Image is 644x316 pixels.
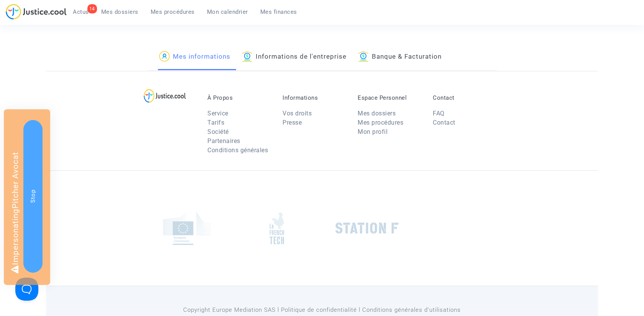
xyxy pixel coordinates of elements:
a: Mes dossiers [95,6,145,18]
a: Contact [433,119,455,126]
span: Actus [73,8,89,15]
iframe: Help Scout Beacon - Open [15,278,38,301]
img: europe_commision.png [163,212,211,245]
a: Partenaires [207,137,240,145]
a: Mon calendrier [201,6,254,18]
img: icon-passager.svg [159,51,170,62]
div: 14 [87,4,97,13]
p: Informations [283,94,346,101]
p: Contact [433,94,496,101]
a: Vos droits [283,110,312,117]
a: Mes procédures [145,6,201,18]
a: Mes informations [159,44,230,70]
a: Mes procédures [358,119,403,126]
a: Tarifs [207,119,224,126]
img: icon-banque.svg [242,51,253,62]
a: Banque & Facturation [358,44,442,70]
span: Mes finances [260,8,297,15]
a: Informations de l'entreprise [242,44,347,70]
a: Conditions générales [207,146,268,154]
img: icon-banque.svg [358,51,369,62]
div: Impersonating [4,109,50,285]
p: Copyright Europe Mediation SAS l Politique de confidentialité l Conditions générales d’utilisa... [148,305,497,315]
span: Stop [30,189,36,203]
a: Mes dossiers [358,110,396,117]
p: Espace Personnel [358,94,421,101]
img: logo-lg.svg [144,89,186,103]
img: french_tech.png [269,212,284,245]
span: Mes procédures [151,8,195,15]
a: Presse [283,119,302,126]
a: Mon profil [358,128,388,135]
p: À Propos [207,94,271,101]
button: Stop [23,120,43,273]
a: Société [207,128,229,135]
a: FAQ [433,110,445,117]
img: stationf.png [335,222,399,234]
span: Mes dossiers [101,8,138,15]
a: Mes finances [254,6,303,18]
a: Service [207,110,228,117]
a: 14Actus [67,6,95,18]
img: jc-logo.svg [6,4,67,20]
span: Mon calendrier [207,8,248,15]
